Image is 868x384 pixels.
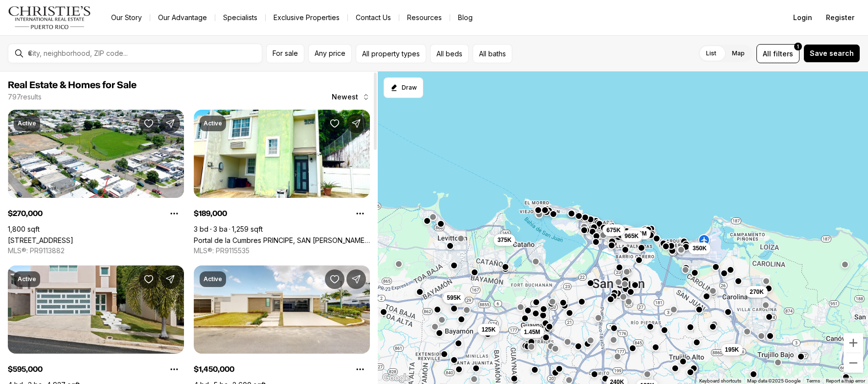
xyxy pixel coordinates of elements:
[430,44,469,63] button: All beds
[520,326,544,338] button: 1.45M
[350,204,370,223] button: Property options
[8,236,73,244] a: Calle 26 S7, CAROLINA PR, 00983
[498,236,512,244] span: 375K
[325,114,344,133] button: Save Property: Portal de la Cumbres PRINCIPE
[763,48,771,59] span: All
[524,328,540,336] span: 1.45M
[346,114,366,133] button: Share Property
[724,45,753,62] label: Map
[308,44,352,63] button: Any price
[481,325,496,333] span: 125K
[8,80,137,90] span: Real Estate & Homes for Sale
[160,114,180,133] button: Share Property
[346,269,366,289] button: Share Property
[204,120,222,127] p: Active
[266,44,304,63] button: For sale
[204,275,222,283] p: Active
[603,224,625,236] button: 675K
[692,244,707,252] span: 350K
[315,49,345,57] span: Any price
[756,44,799,63] button: Allfilters1
[8,6,91,29] img: logo
[139,114,159,133] button: Save Property: Calle 26 S7
[356,44,426,63] button: All property types
[478,323,500,335] button: 125K
[164,204,184,223] button: Property options
[18,120,36,127] p: Active
[797,43,799,50] span: 1
[18,275,36,283] p: Active
[350,360,370,379] button: Property options
[698,45,724,62] label: List
[746,286,768,297] button: 270K
[810,49,854,57] span: Save search
[688,242,710,254] button: 350K
[399,11,450,24] a: Resources
[473,44,512,63] button: All baths
[607,226,621,234] span: 675K
[621,230,643,242] button: 965K
[164,360,184,379] button: Property options
[793,14,812,22] span: Login
[150,11,215,24] a: Our Advantage
[494,234,516,246] button: 375K
[384,77,423,98] button: Start drawing
[443,292,465,304] button: 595K
[326,87,376,107] button: Newest
[787,8,818,27] button: Login
[820,8,860,27] button: Register
[826,14,854,22] span: Register
[8,93,42,101] p: 797 results
[750,288,764,295] span: 270K
[139,269,159,289] button: Save Property: URB MIRABELLA B-53 AQUAMARINA
[630,230,646,238] span: 1.38M
[450,11,480,24] a: Blog
[773,48,793,59] span: filters
[160,269,180,289] button: Share Property
[625,232,639,240] span: 965K
[626,228,650,240] button: 1.38M
[194,236,370,244] a: Portal de la Cumbres PRINCIPE, SAN JUAN PR, 00926
[332,93,358,101] span: Newest
[803,44,860,63] button: Save search
[266,11,347,24] a: Exclusive Properties
[447,294,461,302] span: 595K
[103,11,150,24] a: Our Story
[348,11,399,24] button: Contact Us
[325,269,344,289] button: Save Property: 54 DANUBIO
[273,49,298,57] span: For sale
[215,11,265,24] a: Specialists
